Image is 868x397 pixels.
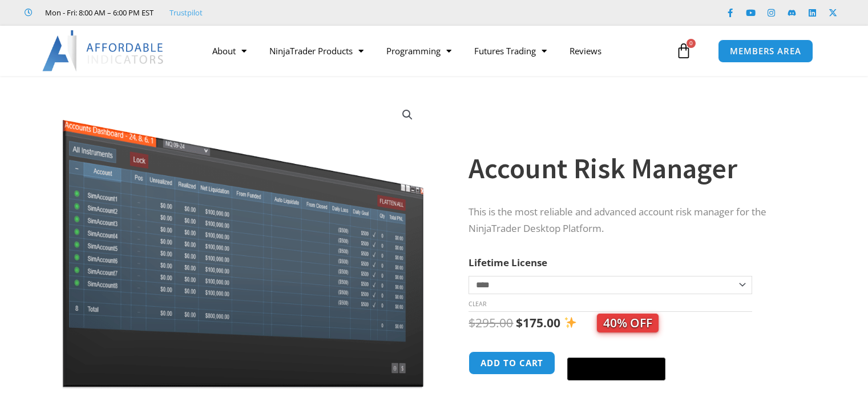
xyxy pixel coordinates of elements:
nav: Menu [201,38,673,64]
a: Futures Trading [463,38,558,64]
span: Mon - Fri: 8:00 AM – 6:00 PM EST [42,6,154,19]
a: View full-screen image gallery [397,105,418,125]
span: $ [516,315,523,331]
a: Clear options [469,300,486,308]
bdi: 175.00 [516,315,560,331]
img: LogoAI | Affordable Indicators – NinjaTrader [42,30,165,71]
a: Reviews [558,38,613,64]
iframe: Secure express checkout frame [565,350,668,351]
p: This is the most reliable and advanced account risk manager for the NinjaTrader Desktop Platform. [469,204,802,237]
h1: Account Risk Manager [469,149,802,189]
a: About [201,38,258,64]
a: MEMBERS AREA [718,39,813,63]
label: Lifetime License [469,256,547,269]
a: Programming [375,38,463,64]
bdi: 295.00 [469,315,513,331]
span: 0 [687,39,696,48]
span: $ [469,315,475,331]
span: MEMBERS AREA [730,47,801,55]
button: Buy with GPay [567,358,665,380]
a: Trustpilot [169,6,203,19]
a: 0 [659,34,709,67]
span: 40% OFF [597,314,659,332]
img: ✨ [564,316,576,328]
a: NinjaTrader Products [258,38,375,64]
button: Add to cart [469,351,555,375]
